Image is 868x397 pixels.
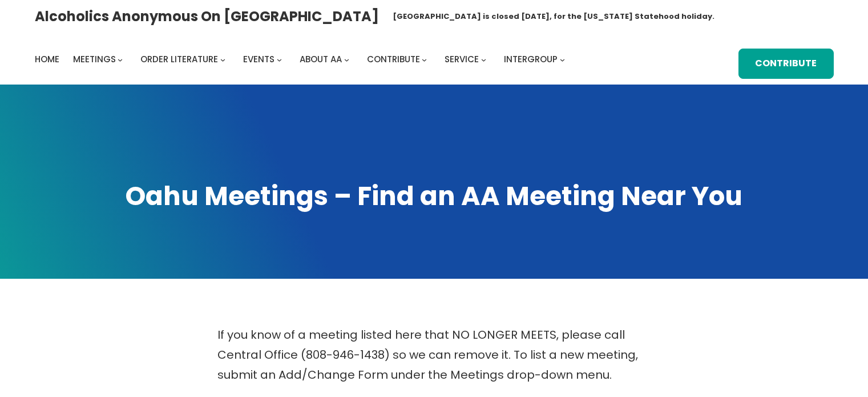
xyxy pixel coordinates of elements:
a: Alcoholics Anonymous on [GEOGRAPHIC_DATA] [35,4,379,29]
a: Meetings [73,51,116,67]
span: About AA [300,53,342,65]
button: Meetings submenu [118,57,123,62]
span: Meetings [73,53,116,65]
nav: Intergroup [35,51,569,67]
span: Service [445,53,479,65]
button: Intergroup submenu [560,57,565,62]
p: If you know of a meeting listed here that NO LONGER MEETS, please call Central Office (808-946-14... [217,325,651,385]
a: Events [243,51,274,67]
a: About AA [300,51,342,67]
button: Order Literature submenu [220,57,225,62]
h1: [GEOGRAPHIC_DATA] is closed [DATE], for the [US_STATE] Statehood holiday. [393,11,714,22]
h1: Oahu Meetings – Find an AA Meeting Near You [35,178,834,214]
span: Order Literature [140,53,218,65]
span: Events [243,53,274,65]
a: Contribute [367,51,420,67]
a: Intergroup [504,51,558,67]
span: Home [35,53,59,65]
button: Events submenu [277,57,282,62]
a: Home [35,51,59,67]
a: Contribute [738,49,833,79]
span: Contribute [367,53,420,65]
a: Service [445,51,479,67]
button: About AA submenu [344,57,349,62]
span: Intergroup [504,53,558,65]
button: Contribute submenu [422,57,427,62]
button: Service submenu [481,57,486,62]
